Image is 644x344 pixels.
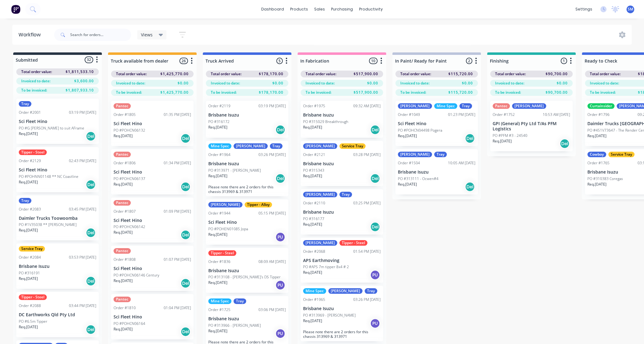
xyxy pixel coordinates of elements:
div: Tray [339,192,352,197]
div: Mine Spec [208,143,231,149]
div: Service Tray [608,152,634,157]
p: PO #POHCN06146 Century [114,272,159,278]
span: Invoiced to date: [590,80,619,86]
div: Mine Spec [208,298,231,304]
div: products [287,5,311,14]
div: [PERSON_NAME] [303,143,337,149]
span: Total order value: [211,71,242,77]
span: $115,720.00 [448,71,473,77]
div: Mine Spec [434,103,457,109]
div: Pantec [493,103,510,109]
p: PO #POHCN06137 [114,176,145,182]
div: 03:25 PM [DATE] [353,200,381,206]
div: Order #1752 [493,112,515,117]
div: Order #1965 [303,297,325,302]
div: 03:26 PM [DATE] [353,297,381,302]
span: To be invoiced: [21,88,47,93]
p: Req. [DATE] [493,138,512,144]
span: To be invoiced: [306,90,331,95]
p: Req. [DATE] [114,326,133,332]
span: To be invoiced: [211,90,237,95]
p: Req. [DATE] [303,222,322,227]
p: Brisbane Isuzu [208,268,286,273]
div: Tipper - Steel [19,294,47,300]
div: Service Tray [19,246,45,252]
p: Req. [DATE] [303,125,322,130]
p: Req. [DATE] [208,280,227,285]
div: [PERSON_NAME] [398,103,432,109]
div: Order #1796 [587,112,610,117]
div: Workflow [18,31,44,39]
div: TrayOrder #200103:19 PM [DATE]Sci Fleet HinoPO #G [PERSON_NAME] to suit AFrameReq.[DATE]Del [16,99,99,144]
div: [PERSON_NAME] [303,192,337,197]
div: Mine Spec[PERSON_NAME]TrayOrder #196403:26 PM [DATE]Brisbane IsuzuPO #313971 - [PERSON_NAME]Req.[... [206,141,288,196]
p: PO #313969 - [PERSON_NAME] [303,313,356,318]
div: Order #2110 [303,200,325,206]
p: PO #POHCN06164 [114,321,145,326]
span: To be invoiced: [495,90,521,95]
p: PO #313108 - [PERSON_NAME]'s DS Tipper [208,274,281,280]
span: To be invoiced: [400,90,426,95]
div: Order #1975 [303,103,325,109]
p: Req. [DATE] [303,318,322,324]
div: Del [86,276,96,286]
div: 03:53 PM [DATE] [69,255,96,260]
div: Service Tray [339,143,366,149]
div: PantecOrder #180701:09 PM [DATE]Sci Fleet HinoPO #POHCN06142Req.[DATE]Del [111,198,194,243]
p: GPI (General) Pty Ltd T/As PFM Logistics [493,121,570,132]
p: PO #POHNN01148 ** NC Coastline [19,174,78,179]
span: $115,720.00 [448,90,473,95]
p: Req. [DATE] [208,328,227,334]
div: Del [86,131,96,141]
span: Total order value: [21,69,52,75]
p: Brisbane Isuzu [208,161,286,166]
span: Total order value: [495,71,526,77]
p: PO #313966 - [PERSON_NAME] [208,323,261,328]
p: PO #G [PERSON_NAME] to suit AFrame [19,125,84,131]
div: Tipper - Alloy [245,202,272,207]
a: dashboard [258,5,287,14]
div: Order #2088 [19,303,41,309]
div: 01:34 PM [DATE] [164,160,191,166]
p: Req. [DATE] [208,125,227,130]
p: Req. [DATE] [208,232,227,237]
p: PO #316191 [19,270,40,276]
div: Tipper - SteelOrder #208803:44 PM [DATE]DC Earthworks Qld Pty LtdPO #6.5m TipperReq.[DATE]Del [16,292,99,337]
p: PO #POHEN01085 Jopa [208,226,248,232]
p: Req. [DATE] [114,230,133,235]
div: Order #2084 [19,255,41,260]
div: Del [181,327,190,337]
p: PO #POHCN06132 [114,128,145,133]
div: Order #1944 [208,211,230,216]
div: Tipper - SteelOrder #212902:43 PM [DATE]Sci Fleet HinoPO #POHNN01148 ** NC CoastlineReq.[DATE]Del [16,147,99,192]
span: Invoiced to date: [400,80,430,86]
div: Order #2129 [19,158,41,164]
div: 03:26 PM [DATE] [258,152,286,158]
div: Tipper - Steel [339,240,367,246]
span: $90,700.00 [546,71,568,77]
span: $178,170.00 [259,71,283,77]
div: Order #211903:19 PM [DATE]Brisbane IsuzuPO #316172Req.[DATE]Del [206,101,288,138]
div: 10:53 AM [DATE] [543,112,570,117]
div: 01:09 PM [DATE] [164,209,191,214]
p: Sci Fleet Hino [114,266,191,271]
p: Brisbane Isuzu [303,161,381,166]
p: Req. [DATE] [19,276,38,281]
span: $1,425,770.00 [160,90,189,95]
div: Tipper - Steel [19,149,47,155]
span: Total order value: [116,71,147,77]
p: PO #APS 7m tipper 8x4 # 2 [303,264,349,270]
span: Total order value: [400,71,431,77]
div: Pantec [114,152,131,157]
p: Req. [DATE] [114,133,133,139]
div: PU [275,329,285,338]
div: Del [181,133,190,143]
div: [PERSON_NAME] [234,143,268,149]
p: DC Earthworks Qld Pty Ltd [19,312,96,317]
div: 09:32 AM [DATE] [353,103,381,109]
span: Total order value: [590,71,621,77]
div: Del [370,222,380,232]
p: Req. [DATE] [19,179,38,185]
p: Brisbane Isuzu [208,316,286,321]
p: Sci Fleet Hino [114,121,191,126]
